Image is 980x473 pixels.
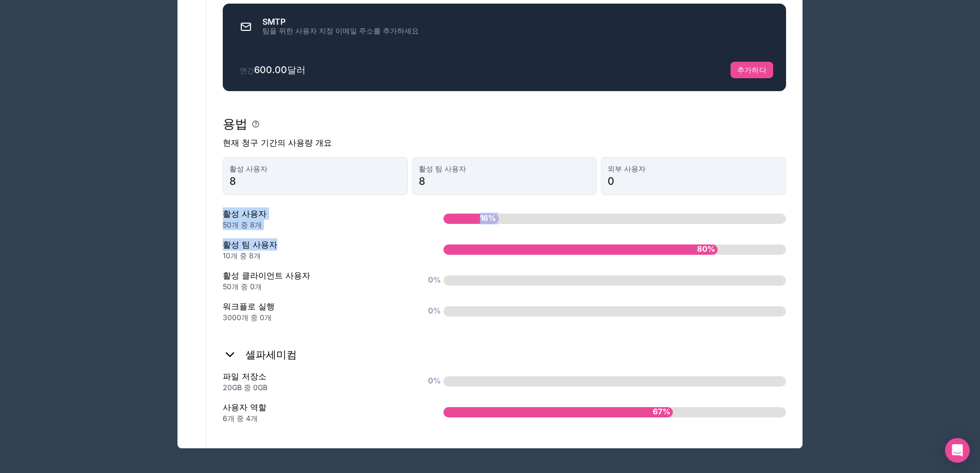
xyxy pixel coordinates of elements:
font: 16% [480,213,496,223]
button: 추가하다 [730,62,773,78]
font: 20GB 중 0GB [223,383,268,392]
font: 활성 팀 사용자 [419,164,466,173]
font: 0% [428,275,441,285]
font: 활성 팀 사용자 [223,239,277,250]
font: 용법 [223,116,247,131]
font: 80% [697,244,715,254]
font: 50개 중 0개 [223,282,262,291]
font: 67% [653,407,670,416]
font: 연간 [240,66,254,75]
font: 0% [428,306,441,316]
div: 인터콤 메신저 열기 [945,438,970,463]
font: 추가하다 [737,65,767,74]
font: 파일 저장소 [223,371,266,381]
font: 활성 사용자 [229,164,268,173]
font: 팀을 위한 사용자 지정 이메일 주소를 추가하세요 [262,26,419,35]
font: 사용자 역할 [223,402,266,412]
font: 활성 클라이언트 사용자 [223,270,310,281]
font: 8 [419,175,425,187]
font: 외부 사용자 [608,164,646,173]
font: SMTP [262,16,285,27]
font: 셀파세미컴 [245,348,297,361]
font: 50개 중 8개 [223,220,262,229]
font: 현재 청구 기간의 사용량 개요 [223,137,332,148]
font: 워크플로 실행 [223,301,275,311]
font: 600.00달러 [254,64,306,75]
font: 0% [428,376,441,386]
font: 6개 중 4개 [223,414,258,423]
font: 8 [229,175,236,187]
font: 0 [608,175,614,187]
font: 3000개 중 0개 [223,313,272,322]
font: 10개 중 8개 [223,251,261,260]
font: 활성 사용자 [223,208,266,219]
